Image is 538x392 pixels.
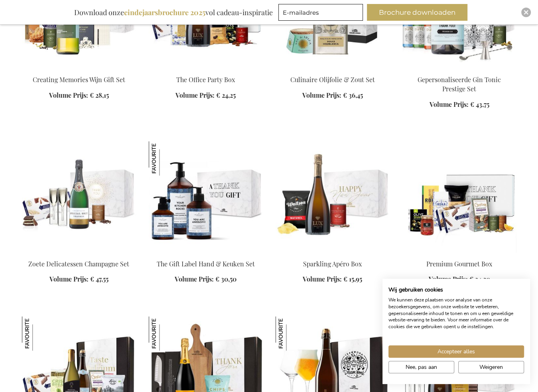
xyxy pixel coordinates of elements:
[22,141,136,253] img: Sweet Delights Champagne Set
[175,275,214,283] span: Volume Prijs:
[302,91,341,99] span: Volume Prijs:
[175,275,236,284] a: Volume Prijs: € 30,50
[216,91,236,99] span: € 24,25
[402,141,516,253] img: Premium Gourmet Box
[426,260,492,268] a: Premium Gourmet Box
[149,141,183,175] img: The Gift Label Hand & Keuken Set
[303,275,362,284] a: Volume Prijs: € 15,95
[469,275,490,283] span: € 34,20
[157,260,255,268] a: The Gift Label Hand & Keuken Set
[302,91,363,100] a: Volume Prijs: € 36,45
[149,65,263,73] a: The Office Party Box The Office Party Box
[278,4,365,23] form: marketing offers and promotions
[524,10,528,15] img: Close
[175,91,236,100] a: Volume Prijs: € 24,25
[215,275,236,283] span: € 30,50
[458,361,524,373] button: Alle cookies weigeren
[402,250,516,257] a: Premium Gourmet Box
[429,275,490,284] a: Volume Prijs: € 34,20
[49,275,108,284] a: Volume Prijs: € 47,55
[124,8,205,17] b: eindejaarsbrochure 2025
[418,75,501,93] a: Gepersonaliseerde Gin Tonic Prestige Set
[175,91,215,99] span: Volume Prijs:
[430,100,489,109] a: Volume Prijs: € 43,75
[276,316,310,351] img: Fourchette Bier Gift Box
[303,275,342,283] span: Volume Prijs:
[388,361,454,373] button: Pas cookie voorkeuren aan
[276,250,390,257] a: Sparkling Apero Box
[470,100,489,108] span: € 43,75
[290,75,375,84] a: Culinaire Olijfolie & Zout Set
[176,75,235,84] a: The Office Party Box
[343,91,363,99] span: € 36,45
[149,250,263,257] a: The Gift Label Hand & Kitchen Set The Gift Label Hand & Keuken Set
[388,297,524,330] p: We kunnen deze plaatsen voor analyse van onze bezoekersgegevens, om onze website te verbeteren, g...
[430,100,469,108] span: Volume Prijs:
[22,316,56,351] img: Taste Of Belgium Gift Set
[276,141,390,253] img: Sparkling Apero Box
[479,363,503,371] span: Weigeren
[276,65,390,73] a: Olive & Salt Culinary Set Culinaire Olijfolie & Zout Set
[406,363,437,371] span: Nee, pas aan
[367,4,467,21] button: Brochure downloaden
[22,250,136,257] a: Sweet Delights Champagne Set
[49,275,89,283] span: Volume Prijs:
[388,345,524,358] button: Accepteer alle cookies
[402,65,516,73] a: Personalised Gin Tonic Prestige Set Gepersonaliseerde Gin Tonic Prestige Set
[28,260,129,268] a: Zoete Delicatessen Champagne Set
[278,4,363,21] input: E-mailadres
[149,141,263,253] img: The Gift Label Hand & Kitchen Set
[303,260,362,268] a: Sparkling Apéro Box
[437,347,475,356] span: Accepteer alles
[388,286,524,294] h2: Wij gebruiken cookies
[429,275,468,283] span: Volume Prijs:
[521,8,531,17] div: Close
[90,275,108,283] span: € 47,55
[343,275,362,283] span: € 15,95
[149,316,183,351] img: Luxe Gastronomische Gift Box
[71,4,276,21] div: Download onze vol cadeau-inspiratie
